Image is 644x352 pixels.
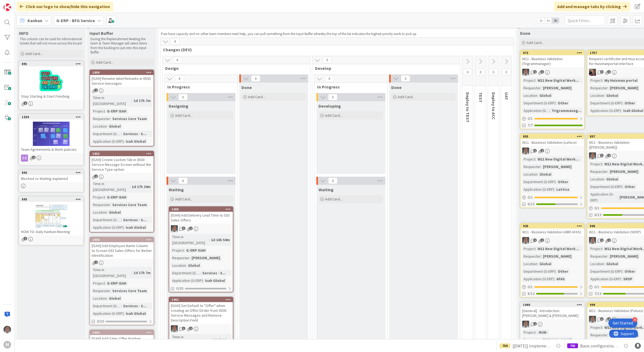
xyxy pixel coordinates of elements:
[522,179,556,185] div: Department (G-ERP)
[204,278,226,283] div: Isah Global
[203,278,204,283] span: :
[131,98,132,104] span: :
[555,276,566,282] div: AFAS
[4,4,11,11] img: Visit kanbanzone.com
[92,280,105,286] div: Project
[605,261,619,267] div: Global
[603,77,639,83] div: My Huisman portal
[522,276,554,282] div: Application (G-ERP)
[589,268,622,274] div: Department (G-ERP)
[589,261,604,267] div: Location
[621,276,622,282] span: :
[189,255,190,261] span: :
[607,154,611,157] span: 2
[589,100,622,106] div: Department (G-ERP)
[522,253,541,259] div: Requester
[589,152,596,159] img: PS
[521,134,584,139] div: 855
[537,171,538,177] span: :
[528,194,533,200] span: 0 / 1
[542,253,573,259] div: [PERSON_NAME]
[92,108,105,114] div: Project
[200,270,201,276] span: :
[522,237,529,244] img: PS
[111,202,148,208] div: Services Core Team
[520,223,585,298] a: 925W11 - Business Validation (HBR AFAS)PSProject:W11 New Digital Work...Requester:[PERSON_NAME]Lo...
[538,171,553,177] div: Global
[92,217,121,223] div: Department (G-ERP)
[187,262,201,268] div: Global
[175,197,192,201] span: Add Card...
[169,297,233,324] div: 1901[ISAH] Set Default to "Offer" when creating an Offer/Order from 0500 Service Messages and Rem...
[537,261,538,267] span: :
[185,247,207,253] div: G-ERP ISAH
[528,201,535,207] span: 6/13
[176,286,183,291] span: 0/30
[522,186,554,192] div: Application (G-ERP)
[27,17,42,24] span: Kanban
[589,108,621,114] div: Application (G-ERP)
[541,70,544,74] span: 1
[325,197,342,201] span: Add Card...
[622,276,634,282] div: SRXP
[556,268,570,274] div: Other
[602,246,603,252] span: :
[108,209,122,215] div: Global
[171,225,178,232] img: PS
[32,156,36,159] span: 2
[90,156,154,173] div: [ISAH] Create Custom Tab in 0500 Service Message Screen without the Service Type option
[210,237,231,243] div: 1d 16h 54m
[122,131,148,137] div: Services - S...
[589,169,608,175] div: Requester
[325,113,342,118] span: Add Card...
[89,237,154,325] a: 1908[ISAH] Add Employee Name Column to Screen 033 Sales Offers for Better IdentificationTime in [...
[90,237,154,242] div: 1908
[92,181,130,193] div: Time in [GEOGRAPHIC_DATA]
[184,247,185,253] span: :
[528,284,533,290] span: 0 / 1
[19,170,83,182] div: 892Blocked vs Waiting explained
[110,202,111,208] span: :
[622,100,623,106] span: :
[175,113,192,118] span: Add Card...
[172,298,233,302] div: 1901
[608,253,608,259] span: :
[538,93,553,98] div: Global
[92,194,105,200] div: Project
[622,184,623,190] span: :
[536,77,580,83] div: W11 New Digital Work...
[604,176,605,182] span: :
[169,207,233,212] div: 1905
[19,175,83,182] div: Blocked vs Waiting explained
[522,156,535,162] div: Project
[189,227,193,230] span: 1
[541,238,544,242] span: 1
[600,154,604,157] span: 1
[522,148,529,155] img: PS
[556,179,570,185] div: Other
[535,156,536,162] span: :
[542,85,573,91] div: [PERSON_NAME]
[589,93,604,98] div: Location
[556,100,556,106] span: :
[523,51,584,55] div: 872
[550,108,583,114] div: Trigrammanag...
[169,225,233,232] div: PS
[594,212,601,218] span: 6/13
[589,69,596,76] img: BF
[594,291,601,296] span: 7/13
[623,268,636,274] div: Other
[521,283,584,290] div: 0/1
[521,134,584,146] div: 855W11 - Business Validation (Lattice)
[556,179,556,185] span: :
[398,94,415,99] span: Add Card...
[589,161,602,167] div: Project
[124,224,147,230] div: Isah Global
[169,302,233,324] div: [ISAH] Set Default to "Offer" when creating an Offer/Order from 0500 Service Messages and Remove ...
[556,268,556,274] span: :
[600,70,604,74] span: 3
[131,270,132,276] span: :
[19,146,83,153] div: Team Agreements & Work policies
